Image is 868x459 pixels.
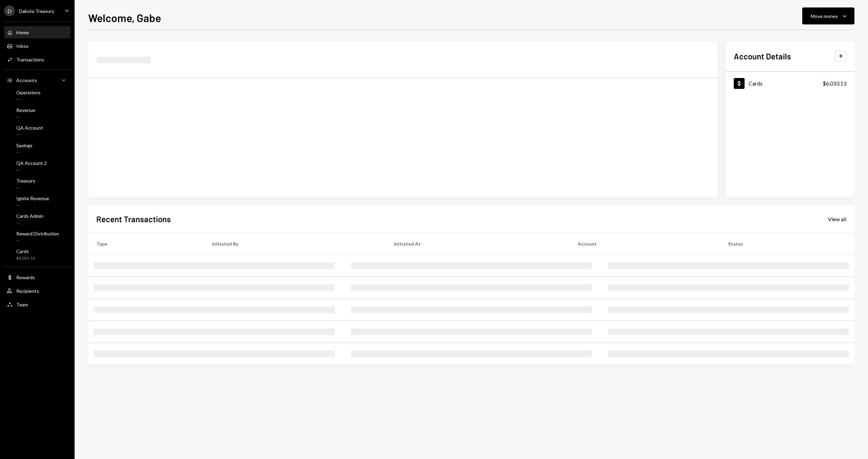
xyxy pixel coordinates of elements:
[720,233,854,254] th: Status
[88,233,204,254] th: Type
[16,43,28,49] div: Inbox
[16,90,41,95] div: Operations
[4,193,71,210] a: Ignite Revenue—
[16,238,59,244] div: —
[16,203,49,208] div: —
[802,7,854,24] button: Move money
[88,11,161,24] h1: Welcome, Gabe
[4,211,71,227] a: Cards Admin—
[4,298,71,310] a: Team
[734,51,791,62] h2: Account Details
[16,220,43,226] div: —
[4,271,71,283] a: Rewards
[828,215,846,223] a: View all
[4,140,71,157] a: Savings—
[4,105,71,121] a: Revenue—
[823,79,846,88] div: $6,033.13
[16,248,35,254] div: Cards
[4,158,71,174] a: QA Account 2—
[16,107,35,113] div: Revenue
[16,185,35,191] div: —
[16,30,29,35] div: Home
[828,216,846,223] div: View all
[16,274,35,280] div: Rewards
[96,213,171,225] h2: Recent Transactions
[16,132,43,138] div: —
[16,97,41,102] div: —
[4,40,71,52] a: Inbox
[16,142,33,148] div: Savings
[16,167,47,173] div: —
[16,57,44,62] div: Transactions
[16,288,39,294] div: Recipients
[16,114,35,120] div: —
[16,302,28,307] div: Team
[4,123,71,139] a: QA Account—
[16,255,35,261] div: $6,033.13
[16,213,43,219] div: Cards Admin
[4,5,15,16] div: D
[16,150,33,155] div: —
[16,77,37,83] div: Accounts
[386,233,570,254] th: Initiated At
[4,176,71,192] a: Treasury—
[16,178,35,184] div: Treasury
[16,125,43,131] div: QA Account
[19,8,54,14] div: Dakota Treasury
[4,246,71,263] a: Cards$6,033.13
[726,72,854,95] a: Cards$6,033.13
[4,229,71,245] a: Reward Distribution—
[570,233,720,254] th: Account
[16,231,59,236] div: Reward Distribution
[4,53,71,65] a: Transactions
[16,160,47,166] div: QA Account 2
[811,13,838,20] div: Move money
[16,195,49,201] div: Ignite Revenue
[4,285,71,297] a: Recipients
[204,233,386,254] th: Initiated By
[4,26,71,38] a: Home
[749,80,763,87] div: Cards
[4,74,71,86] a: Accounts
[4,88,71,104] a: Operations—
